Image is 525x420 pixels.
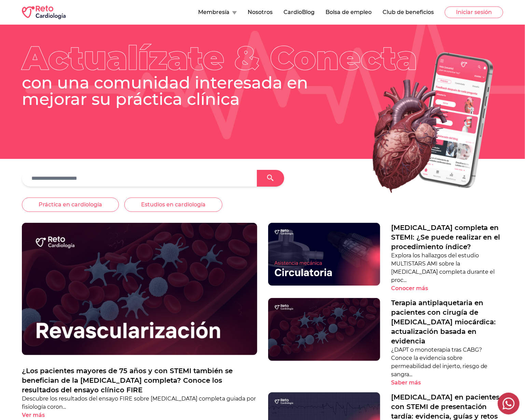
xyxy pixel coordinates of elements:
[22,223,257,355] img: ¿Los pacientes mayores de 75 años y con STEMI también se benefician de la revascularización compl...
[22,411,57,419] button: Ver más
[124,198,222,212] button: Estudios en cardiología
[391,223,503,252] a: [MEDICAL_DATA] completa en STEMI: ¿Se puede realizar en el procedimiento índice?
[326,8,372,16] button: Bolsa de empleo
[268,298,380,361] img: Terapia antiplaquetaria en pacientes con cirugía de revascularización miocárdica: actualización b...
[22,366,257,395] a: ¿Los pacientes mayores de 75 años y con STEMI también se benefician de la [MEDICAL_DATA] completa...
[248,8,273,16] button: Nosotros
[383,8,434,16] button: Club de beneficios
[268,223,380,286] img: Revascularización completa en STEMI: ¿Se puede realizar en el procedimiento índice?
[198,8,237,16] button: Membresía
[284,8,315,16] button: CardioBlog
[391,346,503,379] p: ¿DAPT o monoterapia tras CABG? Conoce la evidencia sobre permeabilidad del injerto, riesgo de san...
[22,395,257,411] p: Descubre los resultados del ensayo FIRE sobre [MEDICAL_DATA] completa guiada por fisiología coron...
[391,379,421,387] p: Saber más
[391,284,440,293] button: Conocer más
[391,284,428,293] p: Conocer más
[391,379,503,387] a: Saber más
[339,44,503,202] img: Heart
[22,411,257,419] a: Ver más
[445,6,503,18] button: Iniciar sesión
[22,411,45,419] p: Ver más
[391,379,433,387] button: Saber más
[22,198,119,212] button: Práctica en cardiología
[391,252,503,284] p: Explora los hallazgos del estudio MULTISTARS AMI sobre la [MEDICAL_DATA] completa durante el proc...
[391,298,503,346] a: Terapia antiplaquetaria en pacientes con cirugía de [MEDICAL_DATA] miocárdica: actualización basa...
[22,5,66,19] img: RETO Cardio Logo
[391,284,503,293] a: Conocer más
